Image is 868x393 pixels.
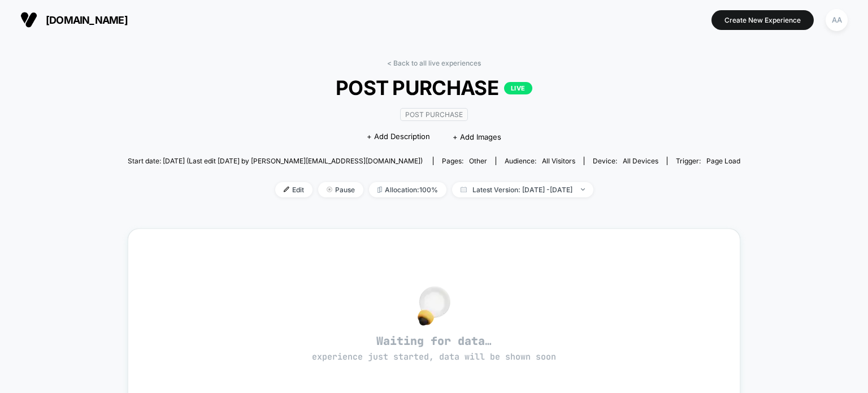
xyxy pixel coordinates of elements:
div: Trigger: [676,157,740,165]
img: rebalance [377,187,382,193]
span: [DOMAIN_NAME] [46,14,128,26]
div: Pages: [442,157,487,165]
img: end [327,187,332,192]
span: Page Load [706,157,740,165]
span: + Add Images [453,132,501,141]
button: Create New Experience [711,10,814,30]
button: [DOMAIN_NAME] [17,11,131,29]
span: Allocation: 100% [369,182,446,197]
img: edit [284,187,289,192]
span: All Visitors [542,157,575,165]
span: POST PURCHASE [158,76,709,100]
span: Pause [318,182,363,197]
div: Audience: [505,157,575,165]
img: Visually logo [20,11,37,28]
span: Edit [275,182,313,197]
span: Waiting for data… [148,334,720,363]
button: AA [822,8,851,32]
p: LIVE [504,82,532,94]
img: calendar [461,187,467,192]
span: Latest Version: [DATE] - [DATE] [452,182,593,197]
img: no_data [418,286,450,326]
img: end [581,188,585,191]
span: Start date: [DATE] (Last edit [DATE] by [PERSON_NAME][EMAIL_ADDRESS][DOMAIN_NAME]) [128,157,423,165]
span: experience just started, data will be shown soon [312,351,556,362]
span: + Add Description [367,131,430,142]
div: AA [826,9,848,31]
a: < Back to all live experiences [387,59,481,67]
span: all devices [623,157,658,165]
span: other [469,157,487,165]
span: Device: [584,157,667,165]
span: Post Purchase [400,108,468,121]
